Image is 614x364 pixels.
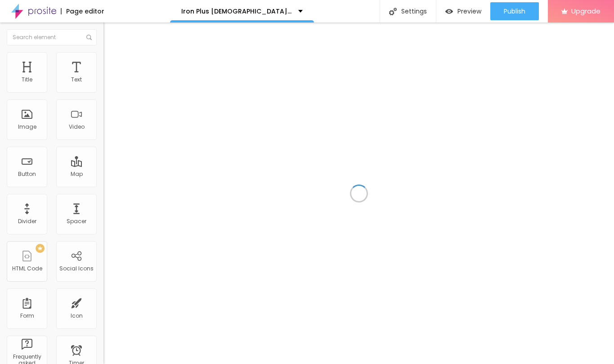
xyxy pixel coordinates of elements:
div: Text [71,76,82,83]
p: Iron Plus [DEMOGRAPHIC_DATA][MEDICAL_DATA] We Tested It For 90 Days "How To Buy" [181,8,291,14]
div: Spacer [67,218,86,225]
span: Preview [457,8,481,15]
input: Search element [7,29,97,45]
img: view-1.svg [445,8,453,15]
div: Page editor [61,8,104,14]
img: Icone [389,8,397,15]
div: Title [22,76,32,83]
button: Preview [436,2,490,20]
button: Publish [490,2,539,20]
span: Publish [504,8,525,15]
div: Social Icons [59,265,94,272]
span: Upgrade [571,7,601,15]
div: Map [71,171,83,177]
div: Video [69,124,85,130]
div: Icon [71,313,83,319]
div: HTML Code [12,265,42,272]
div: Divider [18,218,36,225]
img: Icone [86,35,92,40]
div: Form [20,313,34,319]
div: Button [18,171,36,177]
div: Image [18,124,36,130]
